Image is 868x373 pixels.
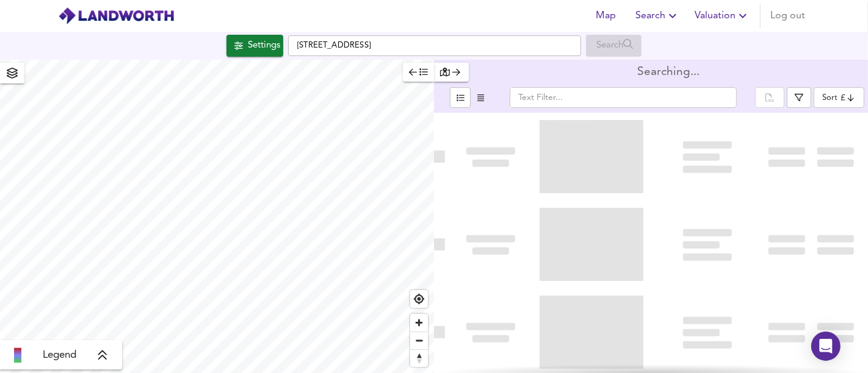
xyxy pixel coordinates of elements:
[410,349,428,367] button: Reset bearing to north
[410,332,428,349] span: Zoom out
[510,87,737,108] input: Text Filter...
[226,35,283,57] div: Click to configure Search Settings
[755,87,784,108] div: split button
[43,348,76,363] span: Legend
[811,332,841,361] div: Open Intercom Messenger
[410,314,428,332] button: Zoom in
[765,4,810,28] button: Log out
[631,4,685,28] button: Search
[814,87,864,108] div: Sort
[410,350,428,367] span: Reset bearing to north
[770,7,805,24] span: Log out
[635,7,680,24] span: Search
[586,35,642,57] div: Enable a Source before running a Search
[288,35,581,56] input: Enter a location...
[248,38,280,54] div: Settings
[410,290,428,308] button: Find my location
[226,35,283,57] button: Settings
[690,4,755,28] button: Valuation
[58,7,175,25] img: logo
[587,4,626,28] button: Map
[591,7,621,24] span: Map
[410,332,428,349] button: Zoom out
[637,66,700,79] div: Searching...
[695,7,750,24] span: Valuation
[822,92,837,104] div: Sort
